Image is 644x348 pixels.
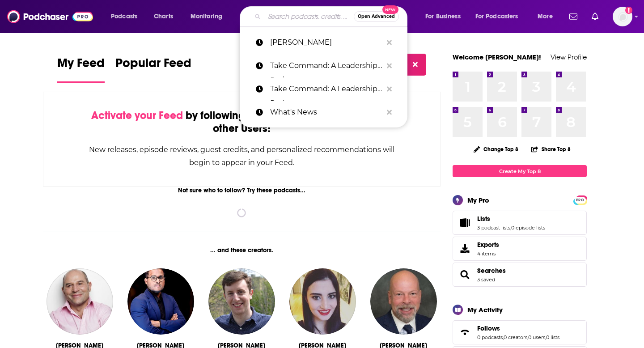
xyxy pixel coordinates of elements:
[419,9,472,24] button: open menu
[511,225,545,231] a: 0 episode lists
[456,268,474,281] a: Searches
[425,10,461,23] span: For Business
[467,196,489,204] div: My Pro
[270,54,382,77] p: Take Command: A Leadership Podcast
[456,216,474,229] a: Lists
[566,9,581,24] a: Show notifications dropdown
[88,109,395,135] div: by following Podcasts, Creators, Lists, and other Users!
[470,9,531,24] button: open menu
[270,31,382,54] p: david meltzer
[477,250,499,257] span: 4 items
[504,334,527,340] a: 0 creators
[111,10,137,23] span: Podcasts
[467,306,503,314] div: My Activity
[477,215,545,223] a: Lists
[47,268,113,335] img: Vincent Moscato
[477,241,499,249] span: Exports
[477,215,490,223] span: Lists
[456,242,474,255] span: Exports
[477,225,510,231] a: 3 podcast lists
[354,11,399,22] button: Open AdvancedNew
[270,77,382,101] p: Take Command: A Leadership Podcast
[248,6,416,27] div: Search podcasts, credits, & more...
[382,5,398,14] span: New
[588,9,602,24] a: Show notifications dropdown
[115,55,191,83] a: Popular Feed
[531,9,564,24] button: open menu
[546,334,559,340] a: 0 lists
[289,268,356,335] img: Shannon Gaitz
[264,9,354,24] input: Search podcasts, credits, & more...
[43,246,441,254] div: ... and these creators.
[477,334,503,340] a: 0 podcasts
[551,53,587,61] a: View Profile
[148,9,178,24] a: Charts
[57,55,105,83] a: My Feed
[453,237,587,261] a: Exports
[453,263,587,287] span: Searches
[613,7,632,26] img: User Profile
[613,7,632,26] span: Logged in as PTEPR25
[545,334,546,340] span: ,
[531,140,571,158] button: Share Top 8
[477,267,506,275] a: Searches
[7,8,93,25] img: Podchaser - Follow, Share and Rate Podcasts
[370,268,436,335] img: Brian Byers
[475,10,518,23] span: For Podcasters
[538,10,553,23] span: More
[453,165,587,177] a: Create My Top 8
[154,10,173,23] span: Charts
[191,10,222,23] span: Monitoring
[208,268,275,335] img: Mike Bloom
[468,144,524,155] button: Change Top 8
[613,7,632,26] button: Show profile menu
[43,187,441,194] div: Not sure who to follow? Try these podcasts...
[527,334,528,340] span: ,
[270,101,382,124] p: What's News
[625,7,632,14] svg: Add a profile image
[115,55,191,76] span: Popular Feed
[358,14,395,19] span: Open Advanced
[456,326,474,339] a: Follows
[477,276,495,283] a: 3 saved
[240,77,407,101] a: Take Command: A Leadership Podcast
[477,324,500,332] span: Follows
[510,225,511,231] span: ,
[91,109,183,122] span: Activate your Feed
[240,101,407,124] a: What's News
[57,55,105,76] span: My Feed
[528,334,545,340] a: 0 users
[88,143,395,169] div: New releases, episode reviews, guest credits, and personalized recommendations will begin to appe...
[477,324,559,332] a: Follows
[105,9,149,24] button: open menu
[453,320,587,344] span: Follows
[453,53,541,61] a: Welcome [PERSON_NAME]!
[453,211,587,235] span: Lists
[127,268,194,335] img: Avik Chakraborty
[240,31,407,54] a: [PERSON_NAME]
[184,9,234,24] button: open menu
[575,196,585,203] a: PRO
[240,54,407,77] a: Take Command: A Leadership Podcast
